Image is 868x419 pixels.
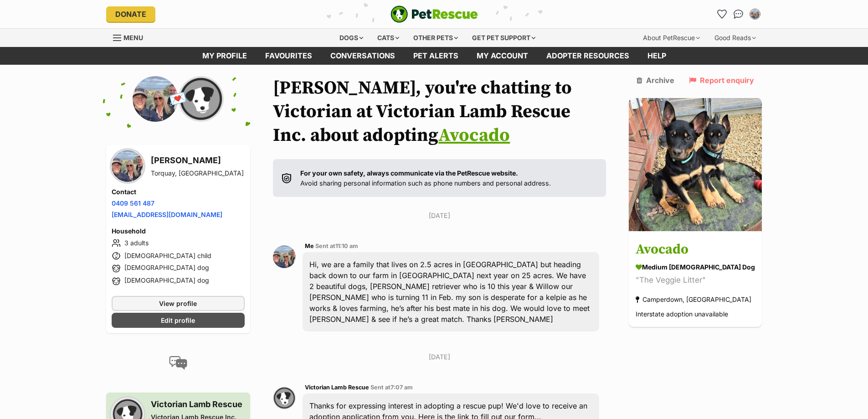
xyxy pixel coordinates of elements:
[300,168,551,188] p: Avoid sharing personal information such as phone numbers and personal address.
[112,276,245,287] li: [DEMOGRAPHIC_DATA] dog
[112,150,144,182] img: Tania Millen profile pic
[300,169,518,177] strong: For your own safety, always communicate via the PetRescue website.
[113,29,149,45] a: Menu
[438,124,510,147] a: Avocado
[734,10,743,19] img: chat-41dd97257d64d25036548639549fe6c8038ab92f7586957e7f3b1b290dea8141.svg
[133,76,178,122] img: Tania Millen profile pic
[112,199,154,207] a: 0409 561 487
[169,356,187,370] img: conversation-icon-4a6f8262b818ee0b60e3300018af0b2d0b884aa5de6e9bcb8d3d4eeb1a70a7c4.svg
[112,296,245,311] a: View profile
[305,384,369,391] span: Victorian Lamb Rescue
[161,316,195,325] span: Edit profile
[731,7,746,21] a: Conversations
[370,384,413,391] span: Sent at
[178,76,224,122] img: Victorian Lamb Rescue Inc. profile pic
[112,263,245,274] li: [DEMOGRAPHIC_DATA] dog
[636,293,751,305] div: Camperdown, [GEOGRAPHIC_DATA]
[315,243,358,249] span: Sent at
[466,29,542,47] div: Get pet support
[629,233,762,327] a: Avocado medium [DEMOGRAPHIC_DATA] Dog "The Veggie Litter" Camperdown, [GEOGRAPHIC_DATA] Interstat...
[404,47,467,65] a: Pet alerts
[750,10,760,19] img: Tania Millen profile pic
[151,398,245,411] h3: Victorian Lamb Rescue
[715,7,729,21] a: Favourites
[637,29,706,47] div: About PetRescue
[112,238,245,248] li: 3 adults
[273,387,296,409] img: Victorian Lamb Rescue profile pic
[123,34,143,41] span: Menu
[708,29,762,47] div: Good Reads
[537,47,638,65] a: Adopter resources
[106,6,155,22] a: Donate
[112,250,245,261] li: [DEMOGRAPHIC_DATA] child
[273,211,606,220] p: [DATE]
[689,76,754,84] a: Report enquiry
[193,47,256,65] a: My profile
[335,243,358,249] span: 11:10 am
[467,47,537,65] a: My account
[273,352,606,362] p: [DATE]
[151,169,244,178] div: Torquay, [GEOGRAPHIC_DATA]
[371,29,406,47] div: Cats
[636,239,755,260] h3: Avocado
[112,187,245,197] h4: Contact
[273,245,296,268] img: Tania Millen profile pic
[112,313,245,328] a: Edit profile
[407,29,464,47] div: Other pets
[390,5,478,23] a: PetRescue
[151,154,244,167] h3: [PERSON_NAME]
[629,98,762,231] img: Avocado
[159,299,197,308] span: View profile
[715,7,762,21] ul: Account quick links
[636,310,728,318] span: Interstate adoption unavailable
[390,5,478,23] img: logo-e224e6f780fb5917bec1dbf3a21bbac754714ae5b6737aabdf751b685950b380.svg
[112,211,222,218] a: [EMAIL_ADDRESS][DOMAIN_NAME]
[303,252,599,331] div: Hi, we are a family that lives on 2.5 acres in [GEOGRAPHIC_DATA] but heading back down to our far...
[636,274,755,286] div: "The Veggie Litter"
[321,47,404,65] a: conversations
[256,47,321,65] a: Favourites
[112,227,245,236] h4: Household
[637,76,674,84] a: Archive
[748,7,762,21] button: My account
[390,384,413,391] span: 7:07 am
[636,262,755,272] div: medium [DEMOGRAPHIC_DATA] Dog
[168,89,189,109] span: 💌
[305,243,314,249] span: Me
[638,47,675,65] a: Help
[273,76,606,147] h1: [PERSON_NAME], you're chatting to Victorian at Victorian Lamb Rescue Inc. about adopting
[333,29,370,47] div: Dogs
